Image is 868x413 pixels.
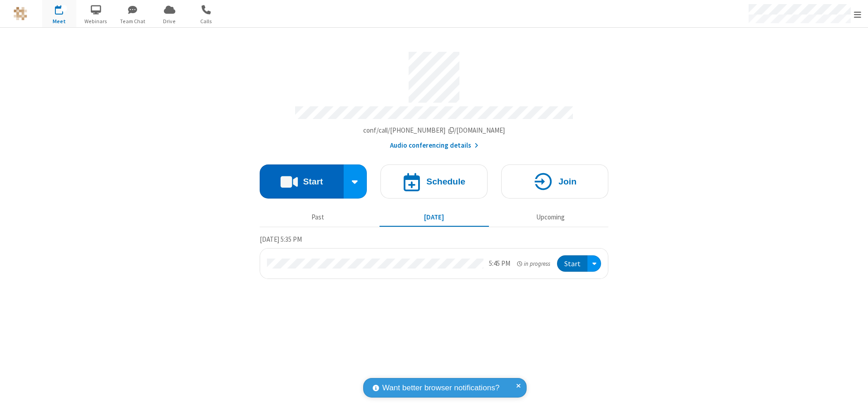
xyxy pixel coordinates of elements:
[489,259,510,269] div: 5:45 PM
[61,5,67,12] div: 1
[153,17,187,25] span: Drive
[380,164,488,199] button: Schedule
[14,7,27,20] img: QA Selenium DO NOT DELETE OR CHANGE
[380,209,489,226] button: [DATE]
[363,125,505,136] button: Copy my meeting room linkCopy my meeting room link
[587,255,601,272] div: Open menu
[260,235,302,244] span: [DATE] 5:35 PM
[382,382,499,394] span: Want better browser notifications?
[557,255,587,272] button: Start
[260,234,608,279] section: Today's Meetings
[116,17,150,25] span: Team Chat
[558,177,577,186] h4: Join
[189,17,223,25] span: Calls
[363,126,505,134] span: Copy my meeting room link
[42,17,76,25] span: Meet
[260,45,608,151] section: Account details
[344,164,367,199] div: Start conference options
[496,209,605,226] button: Upcoming
[303,177,323,186] h4: Start
[260,164,344,199] button: Start
[79,17,113,25] span: Webinars
[263,209,373,226] button: Past
[845,389,861,407] iframe: Chat
[517,259,550,268] em: in progress
[390,140,478,151] button: Audio conferencing details
[426,177,465,186] h4: Schedule
[501,164,608,199] button: Join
